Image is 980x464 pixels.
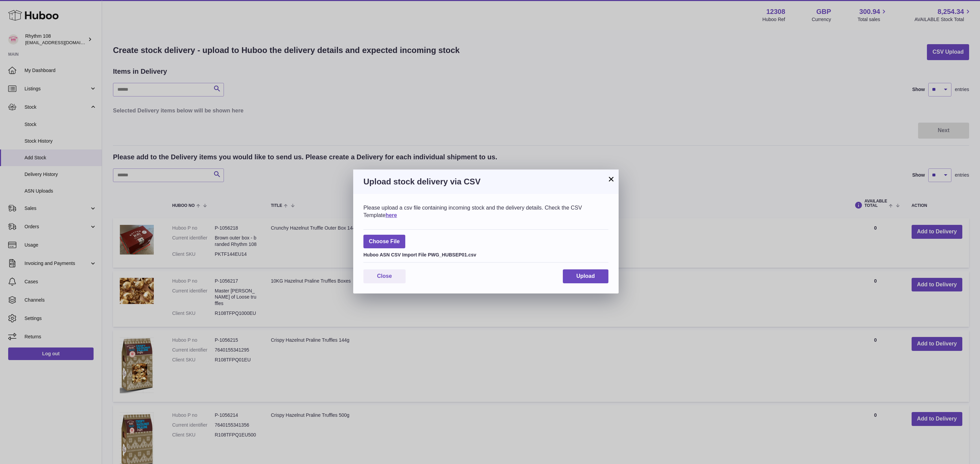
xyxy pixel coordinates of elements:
div: Huboo ASN CSV Import File PWG_HUBSEP01.csv [363,250,608,258]
span: Close [377,273,392,279]
div: Please upload a csv file containing incoming stock and the delivery details. Check the CSV Template [363,204,608,219]
button: Close [363,269,406,283]
a: here [386,212,397,218]
span: Upload [576,273,595,279]
button: Upload [563,269,608,283]
h3: Upload stock delivery via CSV [363,176,608,187]
button: × [607,175,615,183]
span: Choose File [363,235,405,249]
